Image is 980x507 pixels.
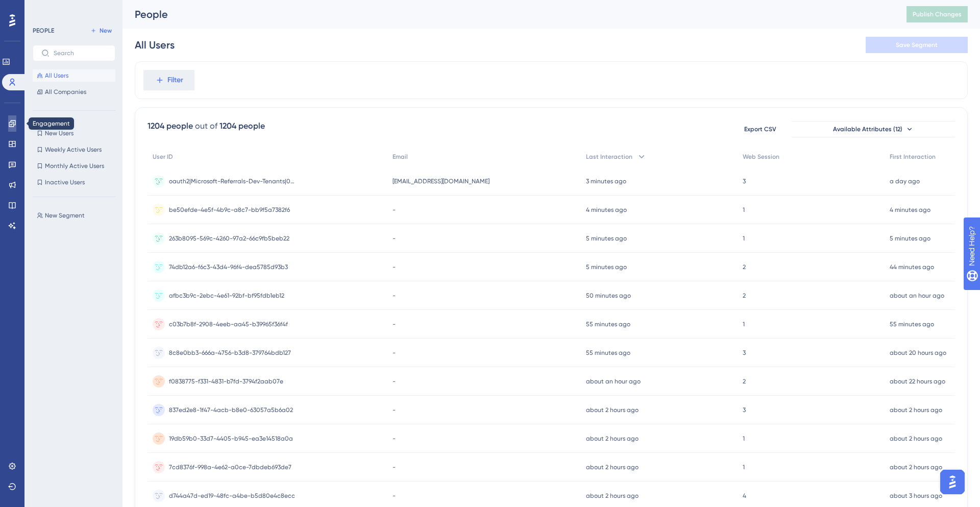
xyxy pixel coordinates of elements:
[393,463,396,471] span: -
[586,435,639,442] time: about 2 hours ago
[586,206,627,213] time: 4 minutes ago
[54,50,107,57] input: Search
[743,377,746,385] span: 2
[135,38,175,52] div: All Users
[890,349,946,356] time: about 20 hours ago
[33,69,115,82] button: All Users
[743,292,746,300] span: 2
[45,88,86,96] span: All Companies
[143,70,194,90] button: Filter
[169,320,288,328] span: c03b7b8f-2908-4eeb-aa45-b39965f36f4f
[393,263,396,271] span: -
[169,234,289,243] span: 263b8095-569c-4260-97a2-66c9fb5beb22
[890,406,942,414] time: about 2 hours ago
[169,349,291,357] span: 8c8e0bb3-666a-4756-b3d8-379764bdb127
[890,206,930,213] time: 4 minutes ago
[135,7,881,21] div: People
[890,178,920,185] time: a day ago
[33,209,121,222] button: New Segment
[45,129,73,137] span: New Users
[87,25,115,37] button: New
[586,153,632,161] span: Last Interaction
[890,292,944,299] time: about an hour ago
[33,160,115,172] button: Monthly Active Users
[743,177,746,185] span: 3
[219,120,265,132] div: 1204 people
[896,41,938,49] span: Save Segment
[586,378,641,385] time: about an hour ago
[890,492,942,499] time: about 3 hours ago
[792,121,955,137] button: Available Attributes (12)
[169,263,288,271] span: 74db12a6-f6c3-43d4-96f4-dea5785d93b3
[586,235,627,242] time: 5 minutes ago
[393,377,396,385] span: -
[743,206,745,214] span: 1
[586,292,631,299] time: 50 minutes ago
[45,162,104,170] span: Monthly Active Users
[169,406,293,414] span: 837ed2e8-1f47-4acb-b8e0-63057a5b6a02
[24,3,64,15] span: Need Help?
[169,463,291,471] span: 7cd8376f-998a-4e62-a0ce-7dbdeb693de7
[743,263,746,271] span: 2
[913,10,962,18] span: Publish Changes
[393,177,489,185] span: [EMAIL_ADDRESS][DOMAIN_NAME]
[586,406,639,414] time: about 2 hours ago
[169,206,290,214] span: be50efde-4e5f-4b9c-a8c7-bb9f5a7382f6
[33,86,115,98] button: All Companies
[393,292,396,300] span: -
[890,435,942,442] time: about 2 hours ago
[586,321,630,328] time: 55 minutes ago
[743,234,745,243] span: 1
[169,177,297,185] span: oauth2|Microsoft-Referrals-Dev-Tenants|0da7eed4-b95d-4fc8-8cc9-2c8add827e1b
[169,377,283,385] span: f0838775-f331-4831-b7fd-3794f2aab07e
[743,406,746,414] span: 3
[586,178,626,185] time: 3 minutes ago
[906,6,968,22] button: Publish Changes
[586,492,639,499] time: about 2 hours ago
[937,467,968,497] iframe: UserGuiding AI Assistant Launcher
[148,120,193,132] div: 1204 people
[890,464,942,471] time: about 2 hours ago
[744,125,776,133] span: Export CSV
[586,464,639,471] time: about 2 hours ago
[743,153,779,161] span: Web Session
[890,378,945,385] time: about 22 hours ago
[45,211,85,220] span: New Segment
[33,27,54,35] div: PEOPLE
[169,492,295,500] span: d744a47d-ed19-48fc-a4be-b5d80e4c8ecc
[890,153,936,161] span: First Interaction
[586,263,627,271] time: 5 minutes ago
[890,235,930,242] time: 5 minutes ago
[169,434,293,443] span: 19db59b0-33d7-4405-b945-ea3e14518a0a
[586,349,630,356] time: 55 minutes ago
[890,321,934,328] time: 55 minutes ago
[393,206,396,214] span: -
[890,263,934,271] time: 44 minutes ago
[743,463,745,471] span: 1
[743,492,746,500] span: 4
[393,492,396,500] span: -
[734,121,786,137] button: Export CSV
[393,153,408,161] span: Email
[866,37,968,53] button: Save Segment
[100,27,112,35] span: New
[743,320,745,328] span: 1
[833,125,902,133] span: Available Attributes (12)
[393,434,396,443] span: -
[33,127,115,139] button: New Users
[393,406,396,414] span: -
[45,146,102,154] span: Weekly Active Users
[393,234,396,243] span: -
[167,74,183,86] span: Filter
[195,120,217,132] div: out of
[743,349,746,357] span: 3
[393,349,396,357] span: -
[743,434,745,443] span: 1
[393,320,396,328] span: -
[169,292,284,300] span: afbc3b9c-2ebc-4e61-92bf-bf95fdb1eb12
[45,178,85,186] span: Inactive Users
[33,176,115,188] button: Inactive Users
[45,71,68,80] span: All Users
